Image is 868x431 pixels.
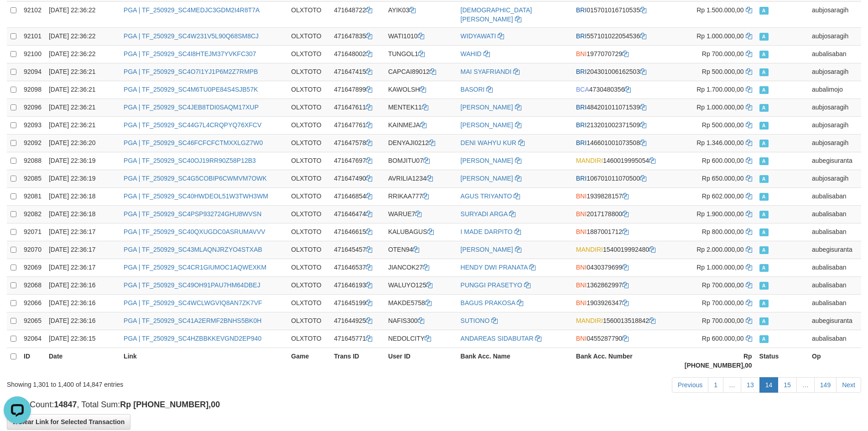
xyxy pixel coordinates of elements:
[808,205,861,223] td: aubalisaban
[808,116,861,134] td: aubjosaragih
[759,104,769,112] span: Approved - Marked by aubjosaragih
[385,187,457,205] td: RRIKAA777
[45,205,120,223] td: [DATE] 22:36:18
[45,241,120,259] td: [DATE] 22:36:17
[702,121,744,129] span: Rp 500.000,00
[759,228,769,236] span: Approved - Marked by aubalisaban
[576,86,589,93] span: BCA
[20,348,45,374] th: ID
[330,99,385,116] td: 471647611
[759,264,769,272] span: Approved - Marked by aubalisaban
[45,276,120,294] td: [DATE] 22:36:16
[572,99,675,116] td: 484201011071539
[572,294,675,312] td: 1903926347
[696,86,744,93] span: Rp 1.700.000,00
[576,139,587,146] span: BRI
[385,241,457,259] td: OTEN94
[576,210,587,218] span: BNI
[124,121,261,129] a: PGA | TF_250929_SC44G7L4CRQPYQ76XFCV
[330,45,385,63] td: 471648002
[814,377,837,393] a: 149
[20,223,45,241] td: 92071
[461,121,513,129] a: [PERSON_NAME]
[702,281,744,289] span: Rp 700.000,00
[572,223,675,241] td: 1887001712
[287,170,330,187] td: OLXTOTO
[572,27,675,45] td: 557101022054536
[287,27,330,45] td: OLXTOTO
[330,205,385,223] td: 471646474
[287,152,330,170] td: OLXTOTO
[385,116,457,134] td: KAINMEJA
[572,241,675,259] td: 1540019992480
[330,1,385,27] td: 471648722
[385,81,457,99] td: KAWOLSH
[45,259,120,276] td: [DATE] 22:36:17
[124,157,256,164] a: PGA | TF_250929_SC40OJ19RR90Z58P12B3
[20,312,45,330] td: 92065
[385,152,457,170] td: BOMJITU07
[124,335,261,342] a: PGA | TF_250929_SC4HZBBKKEVGND2EP940
[759,282,769,290] span: Approved - Marked by aubalisaban
[20,99,45,116] td: 92096
[385,99,457,116] td: MENTEK11
[120,348,287,374] th: Link
[759,33,769,41] span: Approved - Marked by aubjosaragih
[385,205,457,223] td: WARUE7
[330,81,385,99] td: 471647899
[54,400,77,409] strong: 14847
[572,205,675,223] td: 2017178800
[124,6,260,14] a: PGA | TF_250929_SC4MEDJC3GDM2I4R8T7A
[20,170,45,187] td: 92085
[808,330,861,348] td: aubalisaban
[20,27,45,45] td: 92101
[696,104,744,111] span: Rp 1.000.000,00
[287,187,330,205] td: OLXTOTO
[572,81,675,99] td: 4730480356
[702,317,744,324] span: Rp 700.000,00
[572,259,675,276] td: 0430379699
[696,264,744,271] span: Rp 1.000.000,00
[702,50,744,57] span: Rp 700.000,00
[20,45,45,63] td: 92100
[576,228,587,235] span: BNI
[385,259,457,276] td: JIANCOK27
[124,50,256,57] a: PGA | TF_250929_SC4I8HTEJM37YVKFC307
[7,376,355,389] div: Showing 1,301 to 1,400 of 14,847 entries
[808,312,861,330] td: aubegisuranta
[330,223,385,241] td: 471646615
[20,276,45,294] td: 92068
[576,175,587,182] span: BRI
[808,223,861,241] td: aubalisaban
[759,246,769,254] span: Approved - Marked by aubegisuranta
[461,104,513,111] a: [PERSON_NAME]
[461,264,528,271] a: HENDY DWI PRANATA
[572,187,675,205] td: 1939828157
[385,170,457,187] td: AVRILIA1234
[808,1,861,27] td: aubjosaragih
[287,45,330,63] td: OLXTOTO
[45,63,120,81] td: [DATE] 22:36:21
[572,348,675,374] th: Bank Acc. Number
[45,312,120,330] td: [DATE] 22:36:16
[576,68,587,75] span: BRI
[124,192,268,200] a: PGA | TF_250929_SC40HWDEOL51W3TWH3WM
[808,45,861,63] td: aubalisaban
[385,27,457,45] td: WATI1010
[808,99,861,116] td: aubjosaragih
[576,6,587,14] span: BRI
[330,276,385,294] td: 471646193
[124,281,260,289] a: PGA | TF_250929_SC49OH91PAU7HM64DBEJ
[20,81,45,99] td: 92098
[45,170,120,187] td: [DATE] 22:36:19
[287,134,330,152] td: OLXTOTO
[287,223,330,241] td: OLXTOTO
[330,152,385,170] td: 471647697
[572,170,675,187] td: 106701011070500
[461,246,513,253] a: [PERSON_NAME]
[685,353,752,369] strong: Rp [PHONE_NUMBER],00
[572,134,675,152] td: 146601001073508
[330,294,385,312] td: 471645199
[808,81,861,99] td: aubalimojo
[572,63,675,81] td: 204301006162503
